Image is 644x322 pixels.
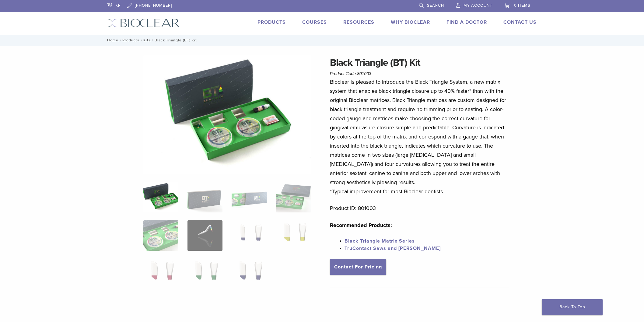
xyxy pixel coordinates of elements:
span: / [118,39,122,42]
img: Black Triangle (BT) Kit - Image 8 [276,220,311,251]
a: Resources [343,19,374,25]
img: Black Triangle (BT) Kit - Image 5 [143,220,178,251]
a: Courses [302,19,327,25]
img: Black Triangle (BT) Kit - Image 2 [187,182,222,212]
img: Black Triangle (BT) Kit - Image 9 [143,259,178,289]
nav: Black Triangle (BT) Kit [103,35,541,46]
img: Black Triangle (BT) Kit - Image 6 [187,220,222,251]
p: Product ID: 801003 [330,204,509,213]
img: Black Triangle (BT) Kit - Image 7 [232,220,267,251]
a: Products [257,19,286,25]
img: Black Triangle (BT) Kit - Image 10 [187,259,222,289]
a: Contact For Pricing [330,259,386,275]
a: TruContact Saws and [PERSON_NAME] [345,245,441,251]
span: Product Code: [330,71,371,76]
span: Search [427,3,444,8]
span: / [151,39,155,42]
a: Back To Top [542,299,603,315]
img: Black Triangle (BT) Kit - Image 11 [232,259,267,289]
img: Black Triangle (BT) Kit - Image 3 [232,182,267,212]
h1: Black Triangle (BT) Kit [330,55,509,70]
a: Find A Doctor [446,19,487,25]
span: 801003 [357,71,371,76]
img: Intro-Black-Triangle-Kit-6-Copy-e1548792917662-324x324.jpg [143,182,178,212]
img: Black Triangle (BT) Kit - Image 4 [276,182,311,212]
a: Contact Us [503,19,537,25]
span: My Account [464,3,492,8]
a: Why Bioclear [391,19,430,25]
a: Home [105,38,118,42]
a: Black Triangle Matrix Series [345,238,415,244]
p: Bioclear is pleased to introduce the Black Triangle System, a new matrix system that enables blac... [330,77,509,196]
strong: Recommended Products: [330,222,392,229]
span: / [139,39,143,42]
span: 0 items [514,3,530,8]
a: Kits [143,38,151,42]
img: Bioclear [107,19,180,27]
img: Intro Black Triangle Kit-6 - Copy [143,55,311,174]
a: Products [122,38,139,42]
